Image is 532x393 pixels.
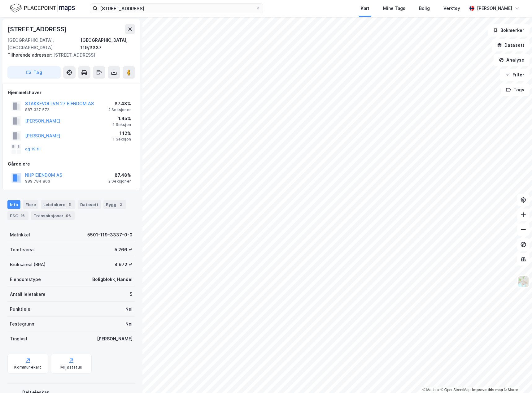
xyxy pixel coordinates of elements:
div: Kart [361,5,369,12]
img: Z [517,276,529,287]
div: 16 [20,213,26,219]
div: [STREET_ADDRESS] [7,51,130,59]
div: 5501-119-3337-0-0 [87,231,133,239]
div: 1 Seksjon [113,122,131,127]
a: Improve this map [472,388,503,392]
div: [GEOGRAPHIC_DATA], [GEOGRAPHIC_DATA] [7,37,81,51]
div: 2 Seksjoner [108,179,131,184]
div: 5 [130,291,133,298]
div: Kommunekart [14,365,41,370]
div: Punktleie [10,305,30,313]
button: Datasett [492,39,530,51]
div: Miljøstatus [60,365,82,370]
div: Mine Tags [383,5,405,12]
div: 2 Seksjoner [108,107,131,112]
div: Matrikkel [10,231,30,239]
div: Eiendomstype [10,276,41,283]
div: Antall leietakere [10,291,46,298]
div: 5 [67,201,73,208]
button: Tag [7,66,61,79]
div: Bolig [419,5,430,12]
div: Datasett [78,200,101,209]
div: Nei [125,320,133,328]
a: Mapbox [422,388,439,392]
div: 1.45% [113,115,131,122]
a: OpenStreetMap [441,388,471,392]
div: 87.48% [108,100,131,107]
iframe: Chat Widget [501,363,532,393]
button: Analyse [494,54,530,66]
div: 96 [65,213,72,219]
div: Leietakere [41,200,75,209]
span: Tilhørende adresser: [7,52,53,58]
div: 4 972 ㎡ [115,261,133,268]
img: logo.f888ab2527a4732fd821a326f86c7f29.svg [10,3,75,14]
div: Info [7,200,20,209]
div: Gårdeiere [8,160,135,168]
div: 5 266 ㎡ [115,246,133,253]
div: Verktøy [443,5,460,12]
button: Filter [500,69,530,81]
div: 2 [118,201,124,208]
div: Boligblokk, Handel [92,276,133,283]
button: Tags [501,84,530,96]
div: 989 784 803 [25,179,50,184]
div: Tomteareal [10,246,35,253]
div: [GEOGRAPHIC_DATA], 119/3337 [81,37,135,51]
div: [STREET_ADDRESS] [7,24,68,34]
div: Festegrunn [10,320,34,328]
div: Bruksareal (BRA) [10,261,46,268]
div: 1.12% [113,130,131,137]
button: Bokmerker [488,24,530,37]
div: Eiere [23,200,38,209]
input: Søk på adresse, matrikkel, gårdeiere, leietakere eller personer [98,4,255,13]
div: Kontrollprogram for chat [501,363,532,393]
div: Tinglyst [10,335,28,343]
div: [PERSON_NAME] [477,5,512,12]
div: 887 327 572 [25,107,49,112]
div: Nei [125,305,133,313]
div: Bygg [103,200,126,209]
div: 1 Seksjon [113,137,131,142]
div: Transaksjoner [31,211,75,220]
div: Hjemmelshaver [8,89,135,96]
div: 87.48% [108,171,131,179]
div: ESG [7,211,28,220]
div: [PERSON_NAME] [97,335,133,343]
